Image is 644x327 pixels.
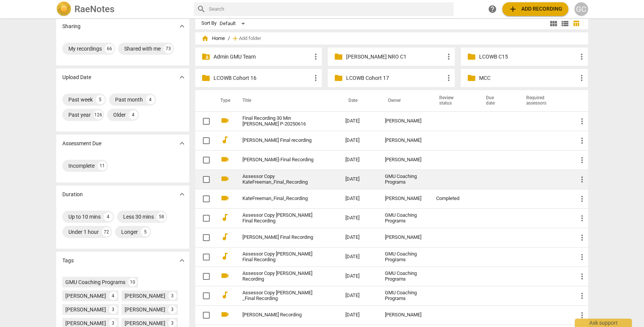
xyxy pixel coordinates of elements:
span: help [488,5,497,14]
p: Assessment Due [62,140,101,148]
button: Show more [176,189,188,200]
td: [DATE] [339,305,379,325]
p: LCOWB Cohort 17 [346,74,444,82]
span: folder [467,52,476,61]
span: audiotrack [220,232,229,241]
span: more_vert [578,175,587,184]
span: more_vert [577,73,586,83]
span: more_vert [444,52,453,61]
span: audiotrack [220,290,229,300]
span: folder [334,52,343,61]
span: expand_more [177,139,187,148]
div: 66 [105,44,114,53]
div: Ask support [575,319,632,327]
span: videocam [220,155,229,164]
div: [PERSON_NAME] [125,319,165,327]
span: audiotrack [220,252,229,261]
span: folder [201,73,210,83]
button: Table view [571,18,582,29]
div: Past week [68,96,93,103]
div: Less 30 mins [123,213,154,221]
span: videocam [220,174,229,183]
span: table_chart [573,20,580,27]
div: [PERSON_NAME] [385,118,424,124]
span: add [508,5,517,14]
div: 58 [157,212,166,221]
span: expand_more [177,22,187,31]
div: Shared with me [124,45,161,52]
div: Completed [436,196,471,202]
span: more_vert [444,73,453,83]
button: Show more [176,255,188,266]
input: Search [209,3,451,15]
a: Assessor Copy [PERSON_NAME] Final Recording [242,251,318,263]
div: GMU Coaching Programs [385,251,424,263]
div: Past month [115,96,143,103]
span: folder [467,73,476,83]
div: Under 1 hour [68,228,99,236]
p: Tags [62,257,74,265]
span: more_vert [311,52,320,61]
div: Older [113,111,126,119]
span: audiotrack [220,213,229,222]
span: view_list [560,19,570,28]
p: COE NRO C1 [346,53,444,61]
div: [PERSON_NAME] [65,319,106,327]
th: Date [339,90,379,111]
div: 4 [146,95,155,104]
div: GMU Coaching Programs [385,174,424,185]
p: MCC [479,74,577,82]
span: expand_more [177,256,187,265]
a: Final Recording 30 Min [PERSON_NAME] P-20250616 [242,116,318,127]
div: GC [574,2,588,16]
span: Add folder [239,36,261,41]
div: Longer [121,228,138,236]
button: Show more [176,71,188,83]
td: [DATE] [339,228,379,247]
span: expand_more [177,73,187,82]
span: videocam [220,271,229,280]
span: more_vert [577,52,586,61]
p: Sharing [62,22,81,30]
button: Tile view [548,18,559,29]
span: expand_more [177,190,187,199]
a: Assessor Copy [PERSON_NAME] Recording [242,271,318,282]
div: 126 [94,110,103,119]
th: Owner [379,90,430,111]
a: Assessor Copy [PERSON_NAME] _Final Recording [242,290,318,302]
span: more_vert [578,117,587,126]
div: [PERSON_NAME] [385,138,424,143]
a: [PERSON_NAME] Final recording [242,138,318,143]
span: folder [334,73,343,83]
button: Upload [502,2,568,16]
td: [DATE] [339,131,379,150]
td: [DATE] [339,189,379,208]
span: videocam [220,194,229,203]
a: Help [486,2,499,16]
div: My recordings [68,45,102,52]
div: 4 [129,110,138,119]
div: [PERSON_NAME] [65,306,106,313]
td: [DATE] [339,267,379,286]
td: [DATE] [339,208,379,228]
span: videocam [220,310,229,319]
a: KateFreeman_Final_Recording [242,196,318,202]
div: 3 [109,305,117,314]
span: home [201,35,209,42]
p: Admin GMU Team [214,53,312,61]
span: more_vert [578,136,587,145]
div: 72 [102,227,111,237]
div: 3 [168,292,177,300]
div: 73 [164,44,173,53]
div: [PERSON_NAME] [125,292,165,300]
span: more_vert [578,272,587,281]
p: Duration [62,190,83,198]
span: more_vert [578,233,587,242]
p: Upload Date [62,73,91,81]
span: videocam [220,116,229,125]
a: LogoRaeNotes [56,2,188,17]
a: Assessor Copy [PERSON_NAME] Final Recording [242,213,318,224]
button: Show more [176,21,188,32]
span: more_vert [578,291,587,300]
div: 4 [109,292,117,300]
